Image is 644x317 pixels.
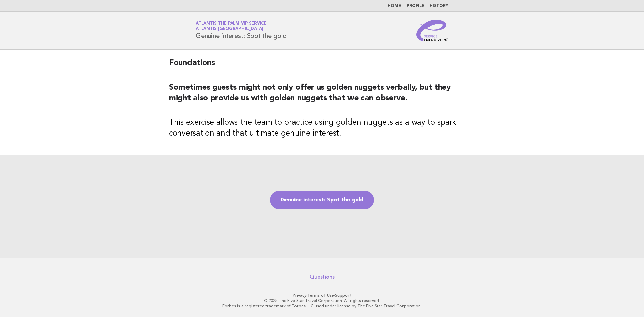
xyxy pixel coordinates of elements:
a: Terms of Use [307,293,334,298]
img: Service Energizers [416,20,448,41]
a: Questions [310,274,335,280]
h1: Genuine interest: Spot the gold [196,22,286,39]
p: · · [117,293,527,298]
p: © 2025 The Five Star Travel Corporation. All rights reserved. [117,298,527,303]
a: History [430,4,448,8]
h3: This exercise allows the team to practice using golden nuggets as a way to spark conversation and... [169,117,475,139]
a: Privacy [293,293,306,298]
a: Home [388,4,401,8]
span: Atlantis [GEOGRAPHIC_DATA] [196,27,263,31]
p: Forbes is a registered trademark of Forbes LLC used under license by The Five Star Travel Corpora... [117,303,527,309]
h2: Sometimes guests might not only offer us golden nuggets verbally, but they might also provide us ... [169,82,475,109]
a: Profile [407,4,424,8]
a: Genuine interest: Spot the gold [270,191,374,209]
a: Support [335,293,352,298]
h2: Foundations [169,58,475,74]
a: Atlantis The Palm VIP ServiceAtlantis [GEOGRAPHIC_DATA] [196,21,267,31]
